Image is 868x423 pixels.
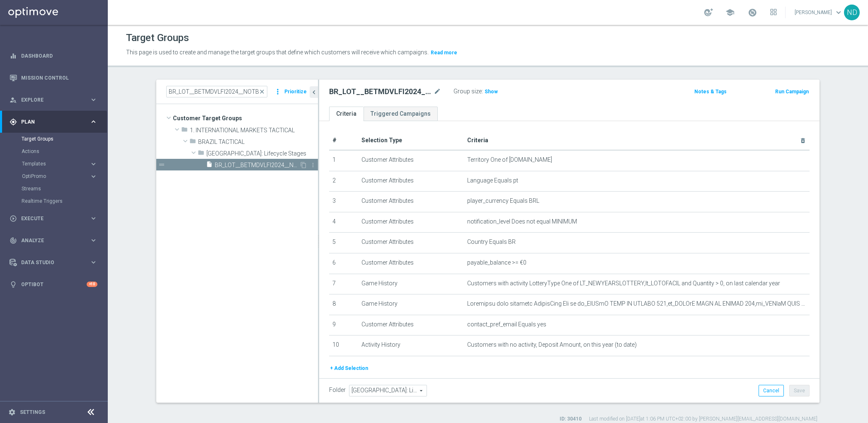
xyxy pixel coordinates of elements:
[329,335,358,356] td: 10
[198,139,318,146] span: BRAZIL TACTICAL
[9,215,98,222] button: play_circle_outline Execute keyboard_arrow_right
[693,87,727,96] button: Notes & Tags
[10,237,90,244] div: Analyze
[22,160,98,167] button: Templates keyboard_arrow_right
[21,119,90,124] span: Plan
[800,137,806,144] i: delete_forever
[21,238,90,243] span: Analyze
[358,335,464,356] td: Activity History
[358,212,464,233] td: Customer Attributes
[173,112,318,124] span: Customer Target Groups
[22,136,86,142] a: Target Groups
[215,162,299,169] span: BR_LOT__BETMDVLFI2024__NOTBET2025_ALL_EMA_TAC_LT_TG
[166,86,267,97] input: Quick find group or folder
[10,281,17,288] i: lightbulb
[329,387,346,394] label: Folder
[329,107,364,121] a: Criteria
[21,273,87,295] a: Optibot
[22,158,107,170] div: Templates
[329,212,358,233] td: 4
[300,162,307,168] i: Duplicate Target group
[358,131,464,150] th: Selection Type
[10,259,90,266] div: Data Studio
[8,408,16,416] i: settings
[10,45,97,67] div: Dashboard
[274,86,282,97] i: more_vert
[329,131,358,150] th: #
[467,218,577,225] span: notification_level Does not equal MINIMUM
[22,145,107,158] div: Actions
[90,214,97,222] i: keyboard_arrow_right
[22,148,86,155] a: Actions
[10,215,90,222] div: Execute
[10,118,90,126] div: Plan
[22,195,107,207] div: Realtime Triggers
[10,96,17,104] i: person_search
[9,281,98,288] button: lightbulb Optibot +10
[467,156,552,163] span: Territory One of [DOMAIN_NAME]
[329,171,358,192] td: 2
[206,161,213,170] i: insert_drive_file
[9,237,98,244] div: track_changes Analyze keyboard_arrow_right
[126,49,429,56] span: This page is used to create and manage the target groups that define which customers will receive...
[20,410,45,415] a: Settings
[844,5,860,20] div: ND
[453,88,482,95] label: Group size
[22,133,107,145] div: Target Groups
[482,88,483,95] label: :
[358,294,464,315] td: Game History
[190,127,318,134] span: 1. INTERNATIONAL MARKETS TACTICAL
[90,236,97,244] i: keyboard_arrow_right
[22,173,98,180] div: OptiPromo keyboard_arrow_right
[87,282,97,287] div: +10
[9,259,98,266] button: Data Studio keyboard_arrow_right
[22,174,90,179] div: OptiPromo
[329,253,358,274] td: 6
[90,160,97,168] i: keyboard_arrow_right
[283,86,308,97] button: Prioritize
[310,86,318,98] button: chevron_left
[9,53,98,59] button: equalizer Dashboard
[22,174,81,179] span: OptiPromo
[22,198,86,204] a: Realtime Triggers
[22,161,90,166] div: Templates
[90,173,97,180] i: keyboard_arrow_right
[9,75,98,81] button: Mission Control
[834,8,843,17] span: keyboard_arrow_down
[22,170,107,182] div: OptiPromo
[430,48,458,57] button: Read more
[10,273,97,295] div: Optibot
[329,294,358,315] td: 8
[329,274,358,294] td: 7
[364,107,438,121] a: Triggered Campaigns
[358,233,464,253] td: Customer Attributes
[358,274,464,294] td: Game History
[329,364,369,373] button: + Add Selection
[485,89,498,95] span: Show
[329,150,358,171] td: 1
[329,192,358,212] td: 3
[589,416,817,423] label: Last modified on [DATE] at 1:06 PM UTC+02:00 by [PERSON_NAME][EMAIL_ADDRESS][DOMAIN_NAME]
[358,315,464,335] td: Customer Attributes
[10,215,17,222] i: play_circle_outline
[9,119,98,125] div: gps_fixed Plan keyboard_arrow_right
[358,192,464,212] td: Customer Attributes
[467,321,546,328] span: contact_pref_email Equals yes
[467,280,780,287] span: Customers with activity LotteryType One of LT_NEWYEARSLOTTERY,lt_LOTOFACIL and Quantity > 0, on l...
[560,416,582,423] label: ID: 30410
[10,237,17,244] i: track_changes
[206,150,318,157] span: BRAZIL: Lifecycle Stages
[9,97,98,103] button: person_search Explore keyboard_arrow_right
[21,216,90,221] span: Execute
[310,88,318,96] i: chevron_left
[329,87,432,97] h2: BR_LOT__BETMDVLFI2024__NOTBET2025_ALL_EMA_TAC_LT_TG
[467,300,807,307] span: Loremipsu dolo sitametc AdipisCing Eli se do_EIUSmO TEMP IN UTLABO 521,et_DOLOrE MAGN AL ENIMAD 2...
[434,87,441,97] i: mode_edit
[10,118,17,126] i: gps_fixed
